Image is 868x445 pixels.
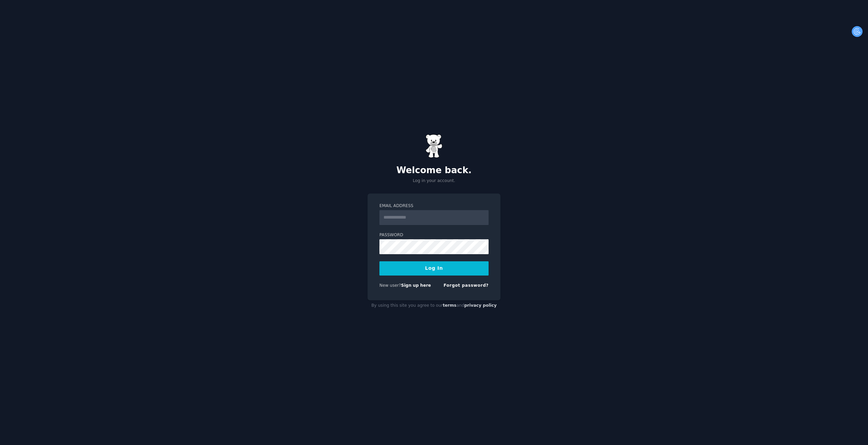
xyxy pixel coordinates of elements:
span: New user? [379,283,401,288]
img: Gummy Bear [426,134,442,158]
a: Forgot password? [443,283,489,288]
label: Email Address [379,203,489,209]
a: privacy policy [464,303,497,308]
h2: Welcome back. [368,165,500,176]
label: Password [379,232,489,238]
p: Log in your account. [368,178,500,184]
div: By using this site you agree to our and [368,300,500,311]
a: terms [443,303,456,308]
a: Sign up here [401,283,431,288]
button: Log In [379,261,489,276]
